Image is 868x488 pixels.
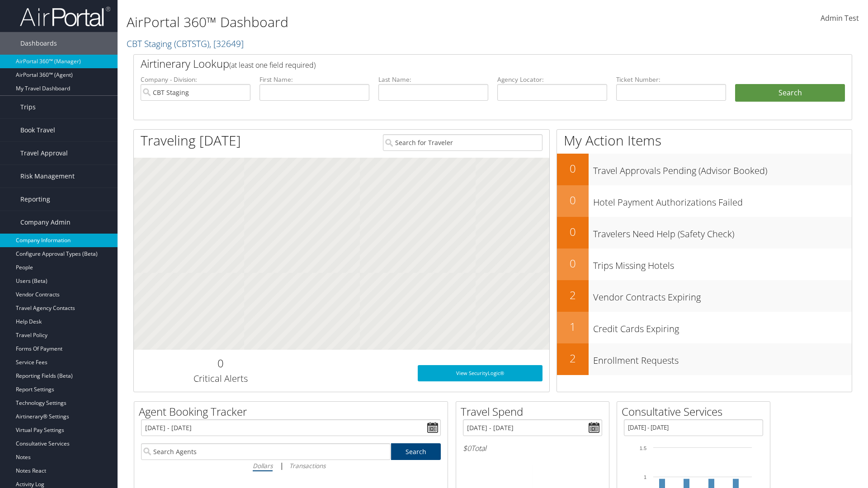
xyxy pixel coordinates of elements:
button: Search [735,84,845,102]
a: 0Hotel Payment Authorizations Failed [557,185,852,217]
a: CBT Staging [127,38,244,50]
a: 0Travelers Need Help (Safety Check) [557,217,852,249]
h2: 2 [557,287,589,303]
h3: Vendor Contracts Expiring [593,286,852,304]
label: First Name: [259,75,369,84]
tspan: 1.5 [640,446,646,451]
span: , [ 32649 ] [209,38,244,50]
h2: 1 [557,319,589,334]
input: Search Agents [141,443,391,460]
a: View SecurityLogic® [418,365,542,381]
a: Admin Test [821,5,859,33]
span: Trips [20,96,36,118]
h2: 0 [141,356,300,371]
h3: Travelers Need Help (Safety Check) [593,223,852,240]
a: 1Credit Cards Expiring [557,312,852,343]
img: airportal-logo.png [20,6,110,27]
h2: Airtinerary Lookup [141,56,785,71]
h3: Credit Cards Expiring [593,318,852,335]
h1: Traveling [DATE] [141,131,241,150]
h2: 0 [557,192,589,208]
i: Transactions [289,461,325,470]
span: Company Admin [20,211,71,234]
tspan: 1 [644,474,646,480]
a: 2Enrollment Requests [557,343,852,375]
span: $0 [463,443,471,453]
h2: 0 [557,161,589,176]
h2: 0 [557,256,589,271]
h3: Hotel Payment Authorizations Failed [593,192,852,209]
span: (at least one field required) [229,60,316,70]
span: Dashboards [20,32,57,55]
h3: Critical Alerts [141,372,300,385]
i: Dollars [253,461,273,470]
span: Book Travel [20,119,55,141]
h1: AirPortal 360™ Dashboard [127,13,615,32]
span: Risk Management [20,165,75,188]
a: 2Vendor Contracts Expiring [557,280,852,312]
h3: Enrollment Requests [593,350,852,367]
span: Travel Approval [20,142,68,164]
label: Company - Division: [141,75,250,84]
label: Agency Locator: [497,75,607,84]
input: Search for Traveler [383,134,542,151]
label: Last Name: [378,75,488,84]
label: Ticket Number: [616,75,726,84]
h2: Travel Spend [461,404,609,419]
h2: 2 [557,351,589,366]
span: Admin Test [821,13,859,23]
span: Reporting [20,188,50,211]
h2: 0 [557,224,589,239]
h2: Agent Booking Tracker [139,404,448,419]
div: | [141,460,441,471]
h6: Total [463,443,602,453]
a: 0Trips Missing Hotels [557,249,852,280]
h2: Consultative Services [622,404,770,419]
h3: Trips Missing Hotels [593,255,852,272]
h3: Travel Approvals Pending (Advisor Booked) [593,160,852,177]
a: Search [391,443,441,460]
h1: My Action Items [557,131,852,150]
a: 0Travel Approvals Pending (Advisor Booked) [557,154,852,185]
span: ( CBTSTG ) [174,38,209,50]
